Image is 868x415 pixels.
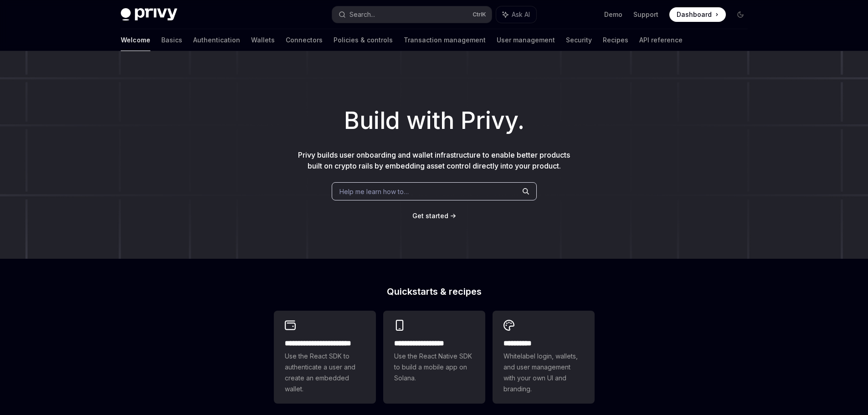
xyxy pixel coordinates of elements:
a: API reference [639,29,683,51]
span: Privy builds user onboarding and wallet infrastructure to enable better products built on crypto ... [298,150,570,170]
span: Whitelabel login, wallets, and user management with your own UI and branding. [503,351,584,395]
span: Use the React SDK to authenticate a user and create an embedded wallet. [285,351,365,395]
span: Ctrl K [473,11,486,18]
h1: Build with Privy. [15,103,853,138]
button: Ask AI [496,6,536,23]
a: **** *****Whitelabel login, wallets, and user management with your own UI and branding. [493,311,595,404]
a: Transaction management [404,29,486,51]
a: Recipes [603,29,628,51]
a: Authentication [193,29,240,51]
span: Get started [412,212,448,220]
span: Ask AI [512,10,530,19]
a: Demo [604,10,622,19]
a: User management [497,29,555,51]
a: Security [566,29,592,51]
button: Toggle dark mode [733,7,748,22]
a: Support [633,10,658,19]
button: Search...CtrlK [332,6,492,23]
div: Search... [349,9,375,20]
a: Connectors [286,29,323,51]
a: Basics [161,29,182,51]
img: dark logo [121,8,177,21]
h2: Quickstarts & recipes [274,287,595,296]
a: Dashboard [669,7,726,22]
a: Welcome [121,29,150,51]
span: Use the React Native SDK to build a mobile app on Solana. [394,351,474,384]
a: **** **** **** ***Use the React Native SDK to build a mobile app on Solana. [383,311,485,404]
span: Dashboard [677,10,712,19]
a: Policies & controls [334,29,393,51]
a: Wallets [251,29,275,51]
a: Get started [412,211,448,220]
span: Help me learn how to… [339,187,409,196]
